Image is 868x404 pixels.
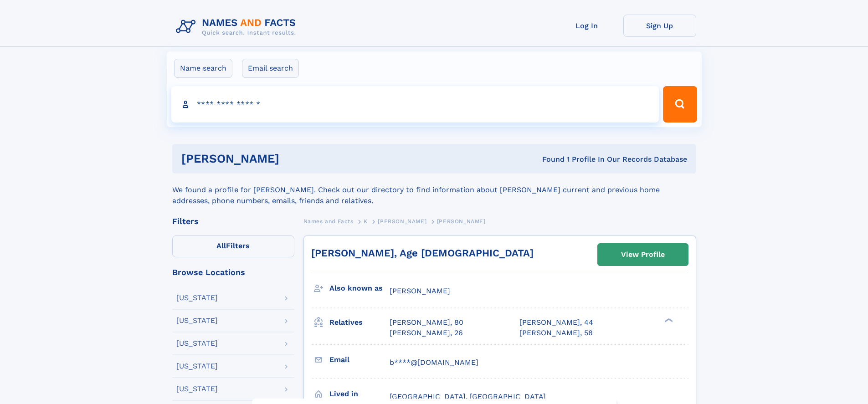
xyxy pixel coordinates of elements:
[519,328,593,338] a: [PERSON_NAME], 58
[437,218,486,225] span: [PERSON_NAME]
[411,154,687,164] div: Found 1 Profile In Our Records Database
[364,218,368,225] span: K
[242,59,299,78] label: Email search
[390,317,463,327] a: [PERSON_NAME], 80
[172,15,303,39] img: Logo Names and Facts
[329,315,390,330] h3: Relatives
[172,268,294,276] div: Browse Locations
[329,352,390,368] h3: Email
[172,174,696,206] div: We found a profile for [PERSON_NAME]. Check out our directory to find information about [PERSON_N...
[176,385,218,393] div: [US_STATE]
[623,15,696,37] a: Sign Up
[176,340,218,347] div: [US_STATE]
[171,86,659,123] input: search input
[390,392,546,401] span: [GEOGRAPHIC_DATA], [GEOGRAPHIC_DATA]
[550,15,623,37] a: Log In
[181,153,411,164] h1: [PERSON_NAME]
[311,247,534,259] a: [PERSON_NAME], Age [DEMOGRAPHIC_DATA]
[621,244,665,265] div: View Profile
[176,363,218,370] div: [US_STATE]
[390,286,450,295] span: [PERSON_NAME]
[390,328,463,338] a: [PERSON_NAME], 26
[176,294,218,302] div: [US_STATE]
[176,317,218,324] div: [US_STATE]
[378,218,426,225] span: [PERSON_NAME]
[364,215,368,227] a: K
[303,215,354,227] a: Names and Facts
[598,244,688,266] a: View Profile
[172,217,294,225] div: Filters
[663,317,673,323] div: ❯
[378,215,426,227] a: [PERSON_NAME]
[519,317,593,327] a: [PERSON_NAME], 44
[174,59,232,78] label: Name search
[329,386,390,402] h3: Lived in
[216,241,226,250] span: All
[172,235,294,257] label: Filters
[329,281,390,296] h3: Also known as
[663,86,697,123] button: Search Button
